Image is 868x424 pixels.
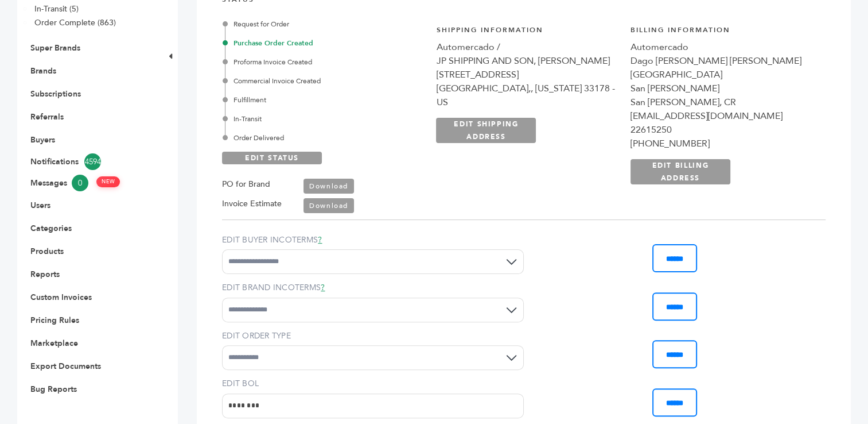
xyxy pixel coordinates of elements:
div: [EMAIL_ADDRESS][DOMAIN_NAME] [630,109,813,123]
div: Automercado / [436,40,618,54]
div: [STREET_ADDRESS] [436,68,618,82]
div: Automercado [630,40,813,54]
div: Fulfillment [225,95,423,105]
label: EDIT BRAND INCOTERMS [222,282,524,294]
div: [GEOGRAPHIC_DATA] [630,68,813,82]
div: Purchase Order Created [225,38,423,48]
span: 0 [72,175,88,191]
label: PO for Brand [222,178,270,191]
a: Buyers [30,134,55,145]
a: Custom Invoices [30,292,92,303]
div: Proforma Invoice Created [225,57,423,67]
a: EDIT BILLING ADDRESS [630,159,730,184]
a: Download [303,198,354,213]
div: In-Transit [225,114,423,124]
a: Marketplace [30,338,78,349]
label: EDIT ORDER TYPE [222,330,524,342]
a: Subscriptions [30,88,81,99]
span: NEW [96,176,120,187]
div: [GEOGRAPHIC_DATA],, [US_STATE] 33178 - US [436,82,618,109]
div: 22615250 [630,123,813,137]
a: Categories [30,223,72,234]
a: Notifications4594 [30,153,147,170]
a: Export Documents [30,361,101,372]
div: [PHONE_NUMBER] [630,137,813,151]
a: Reports [30,269,60,280]
a: ? [318,234,322,245]
a: In-Transit (5) [34,3,79,14]
a: Pricing Rules [30,315,79,326]
h4: Billing Information [630,25,813,41]
a: Messages0 NEW [30,175,147,191]
a: ? [321,282,325,293]
a: EDIT STATUS [222,152,322,164]
span: 4594 [84,153,101,170]
h4: Shipping Information [436,25,618,41]
label: Invoice Estimate [222,197,282,211]
a: Bug Reports [30,384,77,395]
a: Brands [30,65,56,76]
a: Download [303,179,354,194]
a: Referrals [30,111,64,122]
div: San [PERSON_NAME] [630,82,813,95]
a: Super Brands [30,43,80,53]
div: Request for Order [225,19,423,29]
div: Commercial Invoice Created [225,76,423,86]
label: EDIT BOL [222,378,524,390]
div: JP SHIPPING AND SON, [PERSON_NAME] [436,54,618,68]
div: San [PERSON_NAME], CR [630,95,813,109]
div: Order Delivered [225,133,423,143]
a: EDIT SHIPPING ADDRESS [436,118,536,143]
a: Products [30,246,64,257]
a: Order Complete (863) [34,17,116,28]
a: Users [30,200,50,211]
div: Dago [PERSON_NAME] [PERSON_NAME] [630,54,813,68]
label: EDIT BUYER INCOTERMS [222,234,524,246]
